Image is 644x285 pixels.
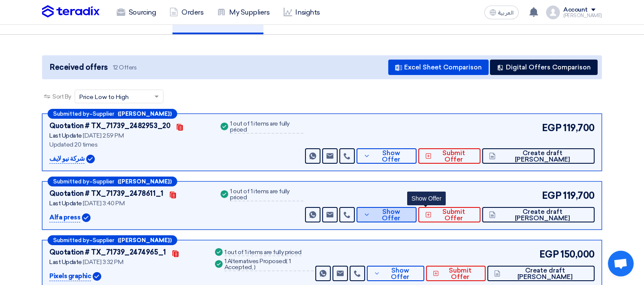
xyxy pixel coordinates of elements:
a: Sourcing [110,3,163,22]
div: Quotation # TX_71739_2478611_1 [49,189,163,199]
div: Quotation # TX_71739_2474965_1 [49,247,166,258]
p: Pixels graphic [49,271,91,282]
p: Alfa press [49,213,80,223]
span: Submit Offer [441,267,479,280]
p: شركة نيو لايف [49,154,85,164]
b: ([PERSON_NAME]) [118,111,172,117]
button: Submit Offer [426,266,486,281]
span: 119,700 [563,121,595,135]
span: Submitted by [53,179,89,184]
span: Submitted by [53,111,89,117]
button: Submit Offer [418,207,481,222]
button: Digital Offers Comparison [490,60,598,75]
span: ( [286,258,288,265]
span: [DATE] 2:59 PM [83,132,124,139]
span: [DATE] 3:40 PM [83,200,124,207]
a: Insights [277,3,327,22]
div: – [48,235,177,245]
span: EGP [542,189,562,203]
span: 1 Accepted, [224,258,291,271]
span: Last Update [49,200,82,207]
button: Create draft [PERSON_NAME] [482,207,595,222]
span: Received offers [50,62,108,73]
div: Show Offer [407,192,446,205]
div: 1 Alternatives Proposed [224,258,314,271]
div: Account [563,6,588,14]
img: Teradix logo [42,5,100,18]
span: Price Low to High [79,93,129,102]
span: 150,000 [560,247,595,261]
span: Create draft [PERSON_NAME] [498,150,588,163]
img: Verified Account [82,213,91,222]
span: Sort By [52,92,71,101]
img: profile_test.png [546,6,560,19]
b: ([PERSON_NAME]) [118,237,172,243]
span: Show Offer [382,267,417,280]
span: 12 Offers [113,63,137,72]
span: Show Offer [372,150,410,163]
div: Updated 20 times [49,140,209,149]
span: Last Update [49,258,82,266]
div: 1 out of 1 items are fully priced [230,121,303,134]
button: Show Offer [367,266,424,281]
span: Submit Offer [434,150,474,163]
a: My Suppliers [210,3,276,22]
button: Create draft [PERSON_NAME] [487,266,595,281]
button: Show Offer [357,148,417,164]
span: Supplier [93,111,114,117]
span: EGP [539,247,559,261]
a: Orders [163,3,210,22]
img: Verified Account [86,155,95,163]
span: 119,700 [563,189,595,203]
span: Last Update [49,132,82,139]
button: Submit Offer [418,148,481,164]
div: Quotation # TX_71739_2482953_20 [49,121,170,131]
span: [DATE] 3:32 PM [83,258,123,266]
span: EGP [542,121,562,135]
span: Create draft [PERSON_NAME] [502,267,588,280]
span: Show Offer [372,209,410,222]
span: Supplier [93,237,114,243]
span: Create draft [PERSON_NAME] [498,209,588,222]
img: Verified Account [93,272,101,281]
div: Open chat [608,251,634,276]
span: Supplier [93,179,114,184]
button: العربية [484,6,519,19]
span: ) [254,264,256,271]
span: العربية [498,10,514,16]
span: Submitted by [53,237,89,243]
div: – [48,109,177,119]
div: [PERSON_NAME] [563,13,602,18]
button: Create draft [PERSON_NAME] [482,148,595,164]
button: Excel Sheet Comparison [388,60,489,75]
span: Submit Offer [434,209,474,222]
div: – [48,177,177,186]
button: Show Offer [357,207,417,222]
div: 1 out of 1 items are fully priced [224,249,302,256]
b: ([PERSON_NAME]) [118,179,172,184]
div: 1 out of 1 items are fully priced [230,189,303,201]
